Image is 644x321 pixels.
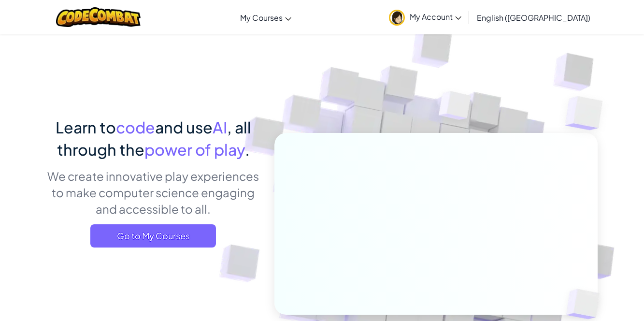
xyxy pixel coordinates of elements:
span: and use [155,117,213,137]
span: AI [213,117,227,137]
span: . [245,140,250,159]
p: We create innovative play experiences to make computer science engaging and accessible to all. [47,168,260,217]
a: Go to My Courses [90,224,216,248]
a: My Account [384,2,466,32]
a: English ([GEOGRAPHIC_DATA]) [472,4,595,30]
span: My Account [410,12,461,22]
span: Learn to [56,117,116,137]
img: avatar [389,10,405,26]
span: English ([GEOGRAPHIC_DATA]) [477,13,590,23]
span: My Courses [240,13,283,23]
img: CodeCombat logo [56,7,141,27]
a: My Courses [235,4,296,30]
span: code [116,117,155,137]
img: Overlap cubes [546,73,630,154]
img: Overlap cubes [420,72,490,144]
span: power of play [144,140,245,159]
